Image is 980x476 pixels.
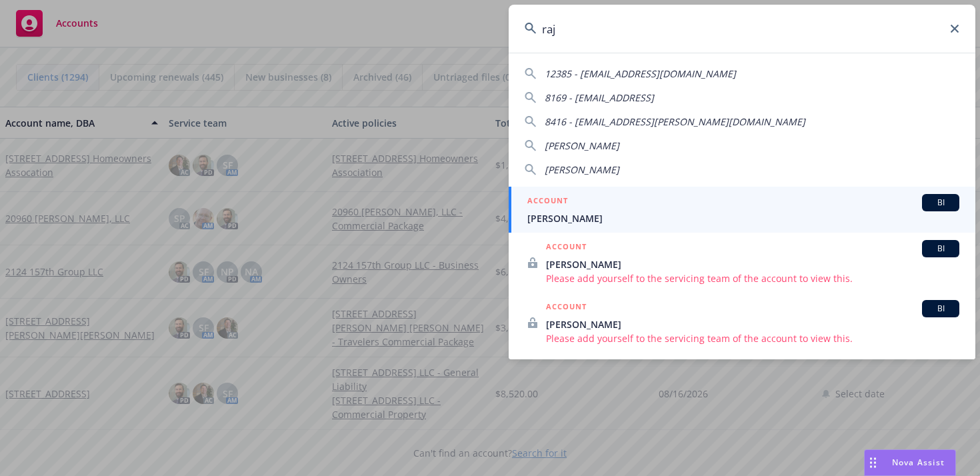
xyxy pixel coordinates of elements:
span: [PERSON_NAME] [527,211,959,225]
button: Nova Assist [864,449,956,476]
h5: ACCOUNT [546,240,587,256]
span: 12385 - [EMAIL_ADDRESS][DOMAIN_NAME] [545,67,736,80]
input: Search... [509,5,975,53]
span: [PERSON_NAME] [545,163,619,176]
span: [PERSON_NAME] [546,257,959,271]
h5: ACCOUNT [527,194,568,210]
span: Please add yourself to the servicing team of the account to view this. [546,331,959,345]
span: Please add yourself to the servicing team of the account to view this. [546,271,959,285]
div: Drag to move [865,450,881,475]
span: BI [927,243,954,255]
span: 8169 - [EMAIL_ADDRESS] [545,91,654,104]
a: ACCOUNTBI[PERSON_NAME]Please add yourself to the servicing team of the account to view this. [509,233,975,293]
span: BI [927,197,954,209]
a: ACCOUNTBI[PERSON_NAME]Please add yourself to the servicing team of the account to view this. [509,293,975,353]
span: [PERSON_NAME] [545,139,619,152]
a: ACCOUNTBI[PERSON_NAME] [509,187,975,233]
span: Nova Assist [892,457,945,468]
span: 8416 - [EMAIL_ADDRESS][PERSON_NAME][DOMAIN_NAME] [545,115,805,128]
h5: ACCOUNT [546,300,587,316]
span: BI [927,303,954,315]
span: [PERSON_NAME] [546,317,959,331]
